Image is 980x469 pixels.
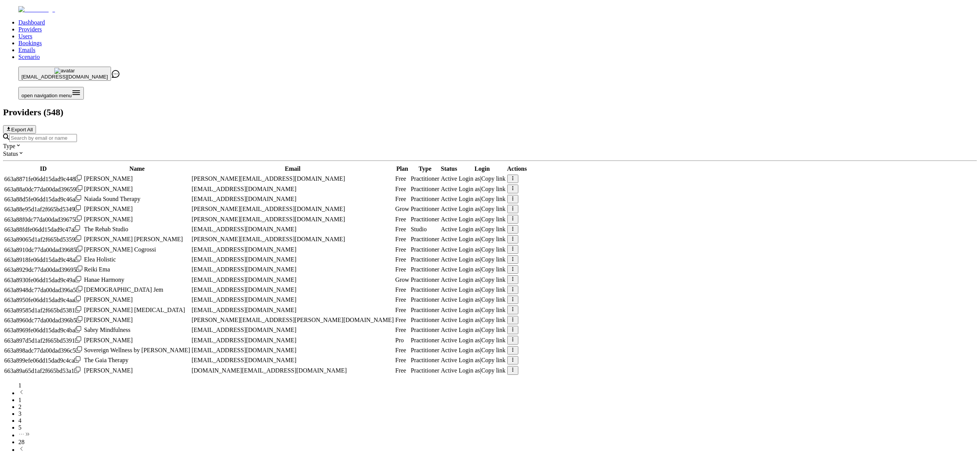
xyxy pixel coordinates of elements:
[441,196,457,203] div: Active
[441,357,457,364] div: Active
[481,236,506,242] span: Copy link
[459,256,480,263] span: Login as
[84,186,132,192] span: [PERSON_NAME]
[441,226,457,233] div: Active
[459,327,505,333] div: |
[507,165,528,173] th: Actions
[459,357,480,363] span: Login as
[481,337,506,343] span: Copy link
[84,276,124,283] span: Hanae Harmony
[191,186,296,192] span: [EMAIL_ADDRESS][DOMAIN_NAME]
[84,196,140,202] span: Naiada Sound Therapy
[21,93,72,98] span: open navigation menu
[441,246,457,253] div: Active
[481,246,506,253] span: Copy link
[459,286,505,293] div: |
[4,185,82,193] div: Click to copy
[459,236,505,243] div: |
[411,246,439,253] span: validated
[459,296,480,303] span: Login as
[411,367,439,374] span: validated
[4,356,82,364] div: Click to copy
[441,296,457,303] div: Active
[459,337,505,344] div: |
[18,19,45,26] a: Dashboard
[4,286,82,294] div: Click to copy
[395,367,406,374] span: Free
[4,367,82,374] div: Click to copy
[481,317,506,323] span: Copy link
[54,68,75,74] img: avatar
[459,307,480,313] span: Login as
[84,256,116,263] span: Elea Holistic
[395,266,406,273] span: Free
[191,196,296,202] span: [EMAIL_ADDRESS][DOMAIN_NAME]
[395,186,406,192] span: Free
[4,266,82,273] div: Click to copy
[191,175,345,182] span: [PERSON_NAME][EMAIL_ADDRESS][DOMAIN_NAME]
[18,382,21,389] span: 1
[4,175,82,183] div: Click to copy
[395,337,403,343] span: Pro
[441,256,457,263] div: Active
[84,347,190,353] span: Sovereign Wellness by [PERSON_NAME]
[84,216,132,222] span: [PERSON_NAME]
[84,307,185,313] span: [PERSON_NAME] [MEDICAL_DATA]
[481,256,506,263] span: Copy link
[459,367,480,374] span: Login as
[441,186,457,193] div: Active
[411,196,439,202] span: validated
[3,150,977,157] div: Status
[459,337,480,343] span: Login as
[4,195,82,203] div: Click to copy
[459,266,505,273] div: |
[84,246,156,253] span: [PERSON_NAME] Cogrossi
[191,246,296,253] span: [EMAIL_ADDRESS][DOMAIN_NAME]
[395,286,406,293] span: Free
[395,216,406,222] span: Free
[459,226,505,233] div: |
[18,47,35,53] a: Emails
[3,125,36,134] button: Export All
[191,367,346,374] span: [DOMAIN_NAME][EMAIL_ADDRESS][DOMAIN_NAME]
[481,175,506,182] span: Copy link
[18,87,84,100] button: Open menu
[411,256,439,263] span: validated
[395,246,406,253] span: Free
[395,307,406,313] span: Free
[481,276,506,283] span: Copy link
[191,307,296,313] span: [EMAIL_ADDRESS][DOMAIN_NAME]
[84,296,132,303] span: [PERSON_NAME]
[4,316,82,324] div: Click to copy
[441,216,457,223] div: Active
[459,246,480,253] span: Login as
[411,296,439,303] span: validated
[459,317,480,323] span: Login as
[84,266,110,273] span: Reiki Ema
[395,347,406,353] span: Free
[191,337,296,343] span: [EMAIL_ADDRESS][DOMAIN_NAME]
[459,317,505,324] div: |
[4,296,82,304] div: Click to copy
[441,236,457,243] div: Active
[395,175,406,182] span: Free
[459,367,505,374] div: |
[18,67,111,81] button: avatar[EMAIL_ADDRESS][DOMAIN_NAME]
[441,367,457,374] div: Active
[191,236,345,242] span: [PERSON_NAME][EMAIL_ADDRESS][DOMAIN_NAME]
[191,226,296,232] span: [EMAIL_ADDRESS][DOMAIN_NAME]
[18,54,40,60] a: Scenario
[21,74,108,80] span: [EMAIL_ADDRESS][DOMAIN_NAME]
[411,206,439,212] span: validated
[4,165,83,173] th: ID
[191,165,394,173] th: Email
[84,367,132,374] span: [PERSON_NAME]
[18,446,977,453] li: next page button
[481,196,506,202] span: Copy link
[411,226,427,232] span: validated
[411,216,439,222] span: validated
[3,142,977,150] div: Type
[3,382,977,453] nav: pagination navigation
[481,226,506,232] span: Copy link
[441,266,457,273] div: Active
